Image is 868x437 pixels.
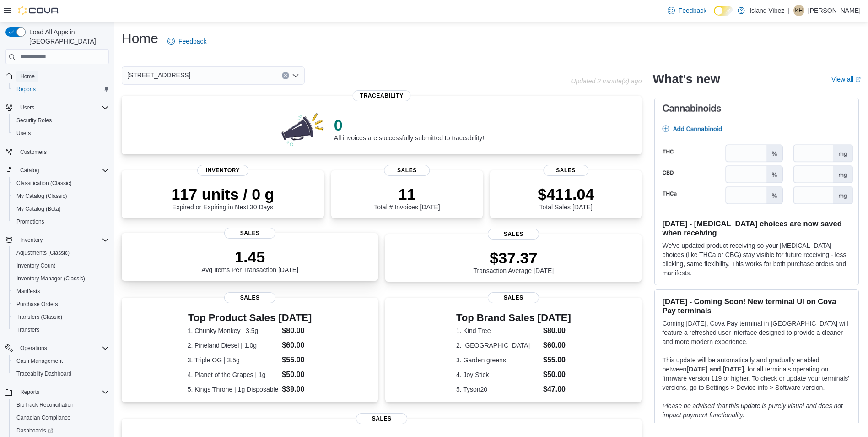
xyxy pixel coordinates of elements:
[13,286,109,297] span: Manifests
[384,165,430,176] span: Sales
[543,165,588,176] span: Sales
[374,185,440,211] div: Total # Invoices [DATE]
[188,370,279,379] dt: 4. Planet of the Grapes | 1g
[13,115,55,126] a: Security Roles
[13,128,109,139] span: Users
[571,77,642,85] p: Updated 2 minute(s) ago
[122,29,158,48] h1: Home
[16,343,51,354] button: Operations
[795,5,803,16] span: KH
[13,425,57,436] a: Dashboards
[2,164,113,177] button: Catalog
[16,235,109,246] span: Inventory
[714,6,733,16] input: Dark Mode
[224,292,275,303] span: Sales
[20,388,39,396] span: Reports
[9,83,113,96] button: Reports
[16,180,72,187] span: Classification (Classic)
[282,384,312,395] dd: $39.00
[2,386,113,399] button: Reports
[9,177,113,190] button: Classification (Classic)
[188,341,279,350] dt: 2. Pineland Diesel | 1.0g
[686,366,744,373] strong: [DATE] and [DATE]
[538,185,594,211] div: Total Sales [DATE]
[714,16,714,16] span: Dark Mode
[20,73,35,80] span: Home
[16,205,61,213] span: My Catalog (Beta)
[9,202,113,215] button: My Catalog (Beta)
[9,114,113,127] button: Security Roles
[9,323,113,336] button: Transfers
[16,117,52,124] span: Security Roles
[13,399,77,410] a: BioTrack Reconciliation
[16,414,70,421] span: Canadian Compliance
[456,326,539,335] dt: 1. Kind Tree
[9,424,113,437] a: Dashboards
[9,311,113,323] button: Transfers (Classic)
[474,249,554,267] p: $37.37
[20,344,47,352] span: Operations
[13,273,89,284] a: Inventory Manager (Classic)
[13,412,74,423] a: Canadian Compliance
[13,115,109,126] span: Security Roles
[16,146,109,158] span: Customers
[456,385,539,394] dt: 5. Tyson20
[164,32,210,50] a: Feedback
[13,368,75,379] a: Traceabilty Dashboard
[188,312,313,323] h3: Top Product Sales [DATE]
[178,37,206,46] span: Feedback
[20,148,47,156] span: Customers
[334,116,484,134] p: 0
[16,71,109,82] span: Home
[282,340,312,351] dd: $60.00
[2,342,113,355] button: Operations
[201,248,298,266] p: 1.45
[13,128,34,139] a: Users
[171,185,274,203] p: 117 units / 0 g
[16,401,74,409] span: BioTrack Reconciliation
[13,324,109,335] span: Transfers
[13,191,109,202] span: My Catalog (Classic)
[16,300,58,308] span: Purchase Orders
[13,191,71,202] a: My Catalog (Classic)
[9,367,113,380] button: Traceabilty Dashboard
[855,77,861,82] svg: External link
[13,203,65,214] a: My Catalog (Beta)
[538,185,594,203] p: $411.04
[13,355,109,366] span: Cash Management
[679,6,706,15] span: Feedback
[16,71,38,82] a: Home
[279,110,327,147] img: 0
[16,262,55,269] span: Inventory Count
[13,311,109,322] span: Transfers (Classic)
[9,285,113,298] button: Manifests
[662,355,851,392] p: This update will be automatically and gradually enabled between , for all terminals operating on ...
[16,235,46,246] button: Inventory
[652,72,720,87] h2: What's new
[9,259,113,272] button: Inventory Count
[9,399,113,411] button: BioTrack Reconciliation
[13,260,59,271] a: Inventory Count
[9,411,113,424] button: Canadian Compliance
[13,311,66,322] a: Transfers (Classic)
[13,247,109,258] span: Adjustments (Classic)
[16,326,39,333] span: Transfers
[13,425,109,436] span: Dashboards
[20,167,39,174] span: Catalog
[13,84,39,95] a: Reports
[9,246,113,259] button: Adjustments (Classic)
[793,5,804,16] div: Karen Henderson
[788,5,790,16] p: |
[374,185,440,203] p: 11
[13,260,109,271] span: Inventory Count
[9,355,113,367] button: Cash Management
[18,6,59,15] img: Cova
[13,286,43,297] a: Manifests
[456,355,539,365] dt: 3. Garden greens
[13,273,109,284] span: Inventory Manager (Classic)
[9,190,113,202] button: My Catalog (Classic)
[282,369,312,380] dd: $50.00
[13,299,109,310] span: Purchase Orders
[282,325,312,336] dd: $80.00
[188,326,279,335] dt: 1. Chunky Monkey | 3.5g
